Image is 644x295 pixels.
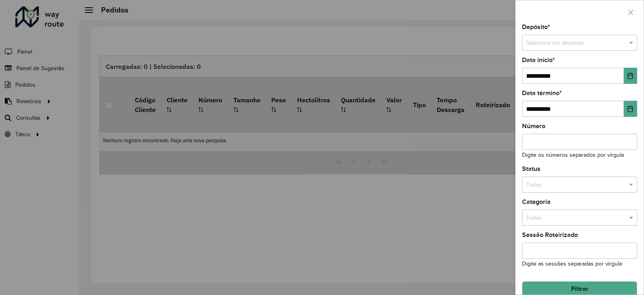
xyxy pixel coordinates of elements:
[522,230,578,240] label: Sessão Roteirizado
[522,55,555,65] label: Data início
[522,152,624,158] small: Digite os números separados por vírgula
[522,164,541,174] label: Status
[624,101,637,117] button: Choose Date
[624,68,637,84] button: Choose Date
[522,261,622,267] small: Digite as sessões separadas por vírgula
[522,22,550,32] label: Depósito
[522,197,551,207] label: Categoria
[522,121,545,131] label: Número
[522,88,562,98] label: Data término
